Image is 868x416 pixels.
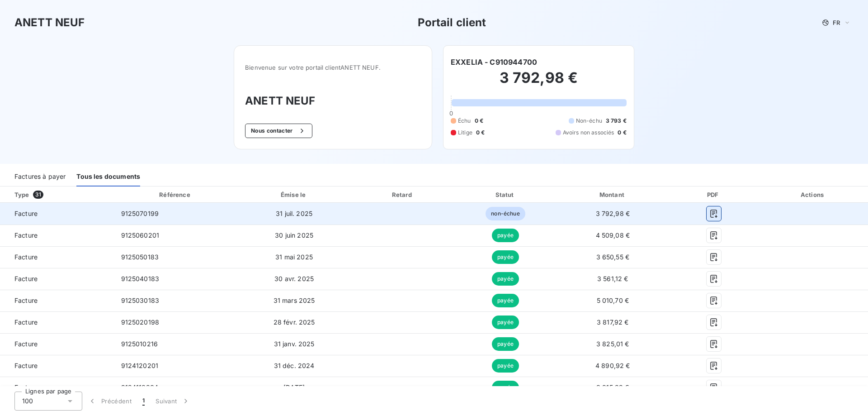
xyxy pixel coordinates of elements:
[7,253,107,262] span: Facture
[596,231,630,239] span: 4 509,08 €
[7,339,107,349] span: Facture
[449,110,453,117] span: 0
[121,383,159,391] span: 9124110204
[7,318,107,327] span: Facture
[492,359,519,373] span: payée
[7,361,107,370] span: Facture
[14,14,85,31] h3: ANETT NEUF
[458,129,472,137] span: Litige
[274,296,315,304] span: 31 mars 2025
[283,383,305,391] span: [DATE]
[137,392,150,411] button: 1
[33,191,43,199] span: 31
[22,397,33,406] span: 100
[245,64,421,71] span: Bienvenue sur votre portail client ANETT NEUF .
[451,69,627,96] h2: 3 792,98 €
[492,250,519,264] span: payée
[7,296,107,305] span: Facture
[597,275,628,282] span: 3 561,12 €
[274,275,314,282] span: 30 avr. 2025
[458,117,471,125] span: Échu
[451,57,537,67] h6: EXXELIA - C910944700
[76,167,140,186] div: Tous les documents
[7,231,107,240] span: Facture
[596,383,629,391] span: 3 215,82 €
[159,191,190,198] div: Référence
[245,124,312,138] button: Nous contacter
[563,129,614,137] span: Avoirs non associés
[121,231,160,239] span: 9125060201
[121,253,159,261] span: 9125050183
[7,274,107,283] span: Facture
[606,117,627,125] span: 3 793 €
[418,14,486,31] h3: Portail client
[596,210,630,217] span: 3 792,98 €
[274,340,315,348] span: 31 janv. 2025
[760,190,866,199] div: Actions
[671,190,756,199] div: PDF
[492,316,519,329] span: payée
[239,190,349,199] div: Émise le
[276,210,312,217] span: 31 juil. 2025
[121,362,159,369] span: 9124120201
[9,190,112,199] div: Type
[275,231,313,239] span: 30 juin 2025
[121,340,158,348] span: 9125010216
[121,296,160,304] span: 9125030183
[7,383,107,392] span: Facture
[475,117,483,125] span: 0 €
[492,381,519,394] span: payée
[597,296,629,304] span: 5 010,70 €
[353,190,453,199] div: Retard
[486,207,525,220] span: non-échue
[576,117,602,125] span: Non-échu
[618,129,626,137] span: 0 €
[476,129,485,137] span: 0 €
[595,362,630,369] span: 4 890,92 €
[492,337,519,351] span: payée
[596,340,629,348] span: 3 825,01 €
[14,167,66,186] div: Factures à payer
[121,318,160,326] span: 9125020198
[82,392,137,411] button: Précédent
[7,209,107,218] span: Facture
[492,294,519,307] span: payée
[558,190,667,199] div: Montant
[121,210,159,217] span: 9125070199
[245,93,421,109] h3: ANETT NEUF
[150,392,196,411] button: Suivant
[833,19,840,26] span: FR
[274,318,315,326] span: 28 févr. 2025
[275,253,313,261] span: 31 mai 2025
[121,275,160,282] span: 9125040183
[596,253,630,261] span: 3 650,55 €
[597,318,629,326] span: 3 817,92 €
[457,190,555,199] div: Statut
[142,397,145,406] span: 1
[492,229,519,242] span: payée
[492,272,519,286] span: payée
[274,362,315,369] span: 31 déc. 2024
